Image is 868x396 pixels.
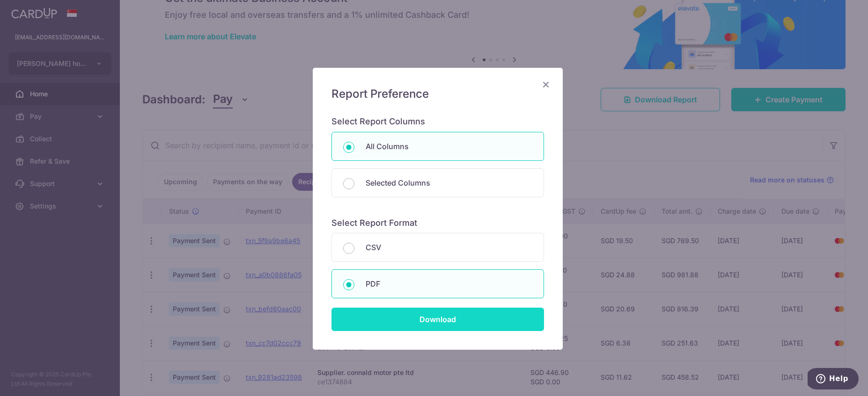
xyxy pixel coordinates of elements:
p: CSV [366,242,532,253]
h6: Select Report Columns [331,116,544,127]
p: All Columns [366,141,532,152]
iframe: Opens a widget where you can find more information [808,368,859,391]
p: PDF [366,278,532,289]
button: Close [540,79,552,90]
h5: Report Preference [331,86,544,101]
input: Download [331,308,544,331]
p: Selected Columns [366,177,532,188]
h6: Select Report Format [331,218,544,229]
